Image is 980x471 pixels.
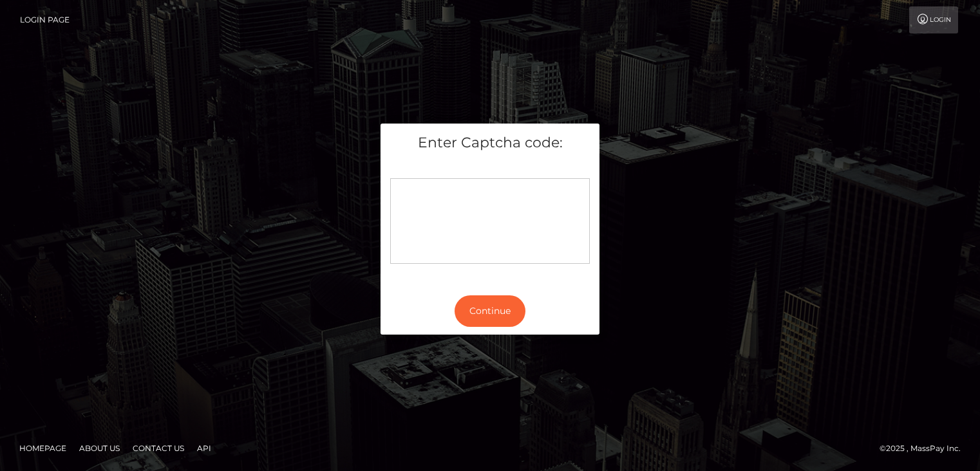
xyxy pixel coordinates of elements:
[14,438,71,458] a: Homepage
[192,438,216,458] a: API
[20,6,70,33] a: Login Page
[455,295,525,327] button: Continue
[127,438,189,458] a: Contact Us
[390,133,590,153] h5: Enter Captcha code:
[390,178,590,264] div: Captcha widget loading...
[909,6,958,33] a: Login
[880,441,970,456] div: © 2025 , MassPay Inc.
[74,438,125,458] a: About Us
